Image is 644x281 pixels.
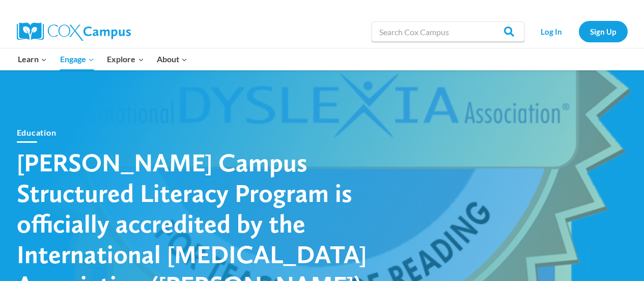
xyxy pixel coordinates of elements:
[60,53,94,66] span: Engage
[157,53,187,66] span: About
[107,53,144,66] span: Explore
[579,21,628,42] a: Sign Up
[18,53,47,66] span: Learn
[529,21,574,42] a: Log In
[17,127,57,137] a: Education
[372,21,524,42] input: Search Cox Campus
[12,48,194,70] nav: Primary Navigation
[17,22,131,41] img: Cox Campus
[529,21,628,42] nav: Secondary Navigation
